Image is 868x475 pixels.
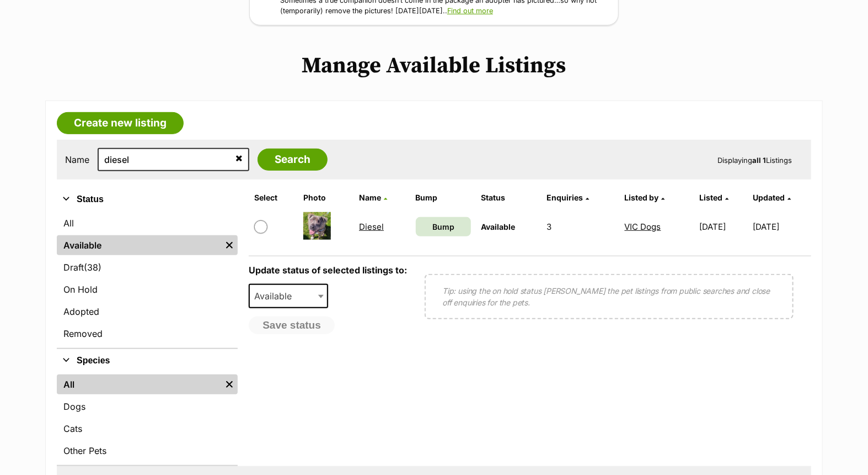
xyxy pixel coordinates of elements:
[57,235,221,255] a: Available
[752,156,766,165] strong: all 1
[432,221,454,233] span: Bump
[753,193,791,202] a: Updated
[411,189,476,207] th: Bump
[250,288,303,304] span: Available
[249,284,328,308] span: Available
[57,213,238,233] a: All
[546,193,589,202] a: Enquiries
[57,302,238,321] a: Adopted
[57,192,238,207] button: Status
[447,7,493,15] a: Find out more
[84,261,101,274] span: (38)
[625,193,665,202] a: Listed by
[542,208,619,246] td: 3
[57,211,238,348] div: Status
[717,156,792,165] span: Displaying Listings
[249,265,407,276] label: Update status of selected listings to:
[65,155,89,165] label: Name
[258,149,328,171] input: Search
[250,189,298,207] th: Select
[442,285,776,308] p: Tip: using the on hold status [PERSON_NAME] the pet listings from public searches and close off e...
[359,193,387,202] a: Name
[57,374,221,394] a: All
[546,193,583,202] span: translation missing: en.admin.listings.index.attributes.enquiries
[299,189,353,207] th: Photo
[57,372,238,465] div: Species
[753,193,785,202] span: Updated
[57,353,238,368] button: Species
[699,193,728,202] a: Listed
[625,193,659,202] span: Listed by
[753,208,811,246] td: [DATE]
[57,441,238,461] a: Other Pets
[57,112,184,134] a: Create new listing
[416,217,471,236] a: Bump
[57,397,238,416] a: Dogs
[221,235,238,255] a: Remove filter
[476,189,541,207] th: Status
[249,316,335,334] button: Save status
[57,257,238,277] a: Draft
[57,279,238,299] a: On Hold
[359,221,384,232] a: Diesel
[695,208,752,246] td: [DATE]
[481,222,515,231] span: Available
[57,324,238,344] a: Removed
[625,221,661,232] a: VIC Dogs
[57,419,238,439] a: Cats
[221,374,238,394] a: Remove filter
[699,193,722,202] span: Listed
[359,193,381,202] span: Name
